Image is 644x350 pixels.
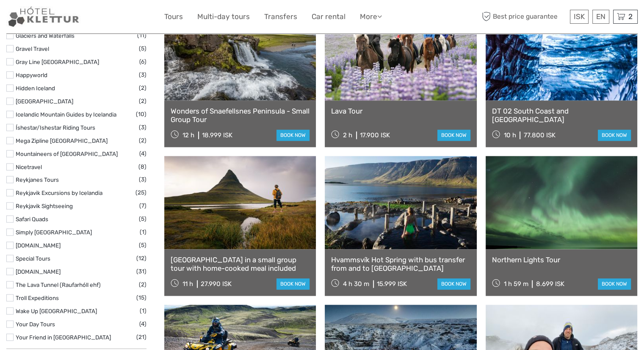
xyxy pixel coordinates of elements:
a: Gray Line [GEOGRAPHIC_DATA] [16,58,99,65]
a: Reykjavik Sightseeing [16,203,73,209]
span: (12) [136,253,146,263]
span: (3) [139,122,146,132]
span: (3) [139,70,146,80]
div: 27.990 ISK [201,280,232,288]
a: Lava Tour [331,107,470,115]
a: Hidden Iceland [16,85,55,92]
a: book now [276,130,310,141]
span: (5) [139,214,146,224]
button: Open LiveChat chat widget [97,13,108,23]
span: 2 h [343,131,352,139]
span: (21) [136,332,146,342]
a: book now [598,130,631,141]
span: 11 h [182,280,193,288]
a: [GEOGRAPHIC_DATA] [16,98,73,105]
span: (5) [139,240,146,250]
a: Mega Zipline [GEOGRAPHIC_DATA] [16,137,108,144]
span: (2) [139,280,146,289]
div: EN [592,10,609,24]
span: (1) [140,227,146,237]
a: Transfers [264,11,297,23]
a: Icelandic Mountain Guides by Icelandia [16,111,116,118]
span: (2) [139,96,146,106]
a: Northern Lights Tour [492,256,631,264]
div: 17.900 ISK [360,131,390,139]
span: (4) [139,319,146,329]
a: Nicetravel [16,164,42,170]
span: (4) [139,149,146,158]
span: 10 h [503,131,516,139]
div: 18.999 ISK [202,131,232,139]
span: (1) [140,306,146,316]
span: Best price guarantee [480,10,568,24]
a: More [360,11,382,23]
a: Safari Quads [16,216,48,222]
a: Reykjavik Excursions by Icelandia [16,189,102,196]
a: [DOMAIN_NAME] [16,242,61,249]
a: Hvammsvík Hot Spring with bus transfer from and to [GEOGRAPHIC_DATA] [331,256,470,273]
span: (2) [139,136,146,145]
a: Simply [GEOGRAPHIC_DATA] [16,229,92,236]
a: book now [437,130,470,141]
span: 12 h [182,131,194,139]
span: (11) [137,31,146,40]
span: (8) [138,162,146,172]
a: book now [598,278,631,289]
a: Your Friend in [GEOGRAPHIC_DATA] [16,334,111,341]
a: Multi-day tours [197,11,250,23]
a: Reykjanes Tours [16,176,59,183]
span: 1 h 59 m [503,280,528,288]
span: (5) [139,44,146,53]
a: Troll Expeditions [16,294,59,301]
span: (31) [136,267,146,276]
a: Glaciers and Waterfalls [16,32,75,39]
div: 77.800 ISK [523,131,555,139]
a: book now [276,278,310,289]
span: 2 [627,12,634,21]
span: ISK [574,12,585,21]
span: (25) [135,188,146,197]
img: Our services [6,6,81,27]
a: [DOMAIN_NAME] [16,268,61,275]
a: Happyworld [16,72,47,78]
span: (6) [139,57,146,67]
a: [GEOGRAPHIC_DATA] in a small group tour with home-cooked meal included [171,256,310,273]
a: Wake Up [GEOGRAPHIC_DATA] [16,308,97,314]
span: (3) [139,175,146,184]
div: 15.999 ISK [377,280,407,288]
a: book now [437,278,470,289]
a: The Lava Tunnel (Raufarhóll ehf) [16,281,101,288]
a: Wonders of Snaefellsnes Peninsula - Small Group Tour [171,107,310,124]
span: (2) [139,83,146,93]
span: (15) [136,293,146,303]
span: (7) [139,201,146,211]
p: We're away right now. Please check back later! [12,15,96,22]
div: 8.699 ISK [536,280,564,288]
a: DT 02 South Coast and [GEOGRAPHIC_DATA] [492,107,631,124]
a: Gravel Travel [16,45,49,52]
a: Tours [164,11,183,23]
a: Íshestar/Ishestar Riding Tours [16,124,95,131]
a: Mountaineers of [GEOGRAPHIC_DATA] [16,150,118,157]
span: (10) [136,109,146,119]
a: Your Day Tours [16,321,55,328]
span: 4 h 30 m [343,280,369,288]
a: Car rental [312,11,345,23]
a: Special Tours [16,255,50,262]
